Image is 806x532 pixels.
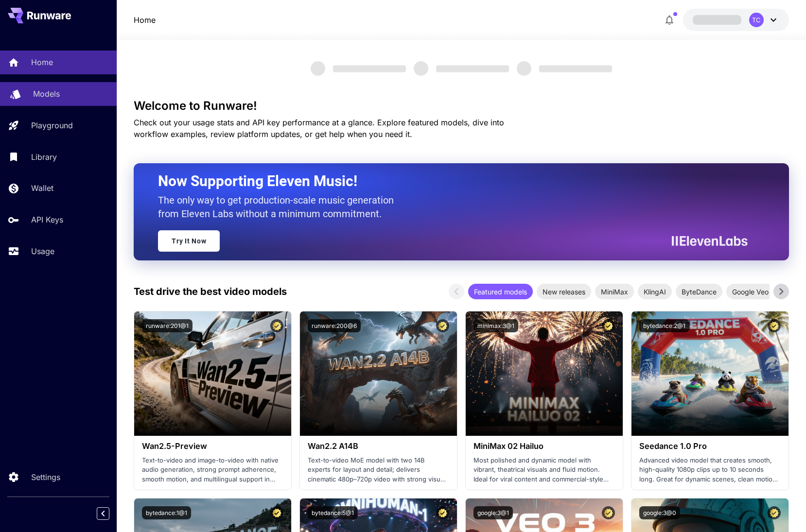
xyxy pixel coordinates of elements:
[639,506,680,519] button: google:3@0
[726,287,774,297] span: Google Veo
[134,118,504,139] span: Check out your usage stats and API key performance at a glance. Explore featured models, dive int...
[134,14,156,26] nav: breadcrumb
[638,287,672,297] span: KlingAI
[134,14,156,26] a: Home
[31,56,53,68] p: Home
[31,182,53,194] p: Wallet
[468,287,533,297] span: Featured models
[31,471,60,483] p: Settings
[639,319,689,332] button: bytedance:2@1
[537,284,591,299] div: New releases
[468,284,533,299] div: Featured models
[31,151,57,163] p: Library
[631,311,788,436] img: alt
[676,284,722,299] div: ByteDance
[300,311,457,436] img: alt
[270,506,283,519] button: Certified Model – Vetted for best performance and includes a commercial license.
[638,284,672,299] div: KlingAI
[726,284,774,299] div: Google Veo
[473,506,513,519] button: google:3@1
[158,230,220,252] a: Try It Now
[97,507,109,520] button: Collapse sidebar
[134,284,287,299] p: Test drive the best video models
[473,456,615,484] p: Most polished and dynamic model with vibrant, theatrical visuals and fluid motion. Ideal for vira...
[142,442,283,451] h3: Wan2.5-Preview
[308,506,358,519] button: bytedance:5@1
[308,456,449,484] p: Text-to-video MoE model with two 14B experts for layout and detail; delivers cinematic 480p–720p ...
[466,311,623,436] img: alt
[31,120,73,131] p: Playground
[595,287,634,297] span: MiniMax
[270,319,283,332] button: Certified Model – Vetted for best performance and includes a commercial license.
[768,319,781,332] button: Certified Model – Vetted for best performance and includes a commercial license.
[436,319,449,332] button: Certified Model – Vetted for best performance and includes a commercial license.
[158,172,740,190] h2: Now Supporting Eleven Music!
[142,319,193,332] button: runware:201@1
[602,319,615,332] button: Certified Model – Vetted for best performance and includes a commercial license.
[308,442,449,451] h3: Wan2.2 A14B
[142,456,283,484] p: Text-to-video and image-to-video with native audio generation, strong prompt adherence, smooth mo...
[537,287,591,297] span: New releases
[768,506,781,519] button: Certified Model – Vetted for best performance and includes a commercial license.
[473,319,518,332] button: minimax:3@1
[31,214,63,225] p: API Keys
[473,442,615,451] h3: MiniMax 02 Hailuo
[158,193,401,221] p: The only way to get production-scale music generation from Eleven Labs without a minimum commitment.
[639,456,781,484] p: Advanced video model that creates smooth, high-quality 1080p clips up to 10 seconds long. Great f...
[33,88,60,100] p: Models
[31,245,54,257] p: Usage
[308,319,361,332] button: runware:200@6
[602,506,615,519] button: Certified Model – Vetted for best performance and includes a commercial license.
[436,506,449,519] button: Certified Model – Vetted for best performance and includes a commercial license.
[104,505,117,522] div: Collapse sidebar
[142,506,191,519] button: bytedance:1@1
[134,99,788,113] h3: Welcome to Runware!
[683,9,789,31] button: TC
[676,287,722,297] span: ByteDance
[134,311,291,436] img: alt
[595,284,634,299] div: MiniMax
[749,13,764,27] div: TC
[639,442,781,451] h3: Seedance 1.0 Pro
